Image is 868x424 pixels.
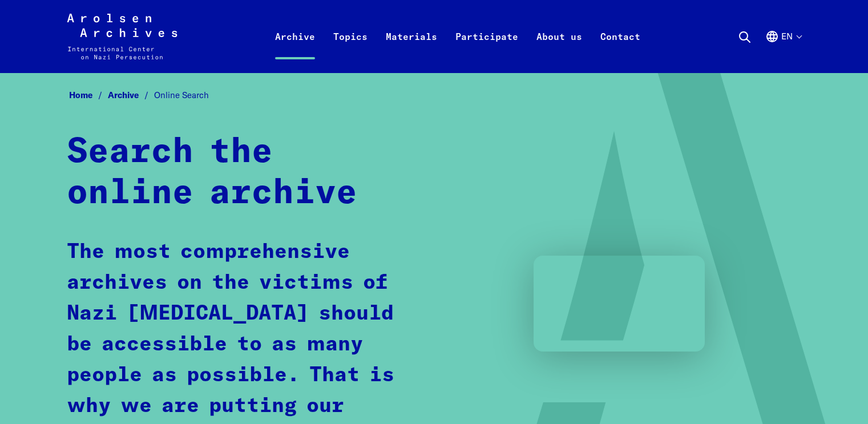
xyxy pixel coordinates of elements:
a: Participate [446,27,527,73]
strong: Search the online archive [67,135,357,211]
a: Archive [108,90,154,100]
a: Home [69,90,108,100]
a: About us [527,27,591,73]
button: English, language selection [765,30,801,71]
a: Contact [591,27,649,73]
a: Archive [266,27,324,73]
a: Materials [377,27,446,73]
nav: Breadcrumb [67,87,802,104]
span: Online Search [154,90,209,100]
nav: Primary [266,14,649,59]
a: Topics [324,27,377,73]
